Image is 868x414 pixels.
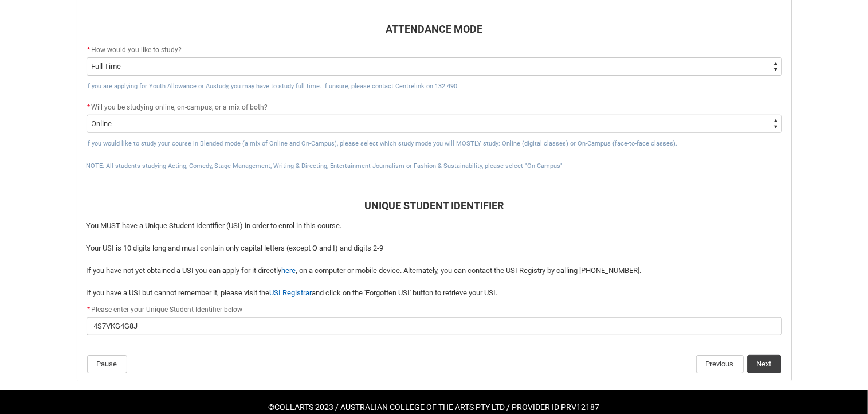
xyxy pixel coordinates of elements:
span: Please enter your Unique Student Identifier below [87,306,243,314]
button: Pause [87,355,127,373]
a: here [282,266,296,275]
span: How would you like to study? [92,46,182,54]
span: If you are applying for Youth Allowance or Austudy, you may have to study full time. If unsure, p... [87,83,459,90]
a: USI Registrar [270,288,312,297]
p: You MUST have a Unique Student Identifier (USI) in order to enrol in this course. [87,220,782,232]
abbr: required [88,46,91,54]
button: Previous [696,355,744,373]
button: Next [747,355,781,373]
span: NOTE: All students studying Acting, Comedy, Stage Management, Writing & Directing, Entertainment ... [87,162,563,170]
abbr: required [88,103,91,111]
b: UNIQUE STUDENT IDENTIFIER [364,200,504,212]
p: If you have not yet obtained a USI you can apply for it directly , on a computer or mobile device... [87,265,782,276]
p: Your USI is 10 digits long and must contain only capital letters (except O and I) and digits 2-9 [87,243,782,254]
b: ATTENDANCE MODE [386,23,482,35]
abbr: required [88,306,91,314]
span: If you would like to study your course in Blended mode (a mix of Online and On-Campus), please se... [87,140,678,147]
p: If you have a USI but cannot remember it, please visit the and click on the 'Forgotten USI' butto... [87,287,782,299]
span: Will you be studying online, on-campus, or a mix of both? [92,103,268,111]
